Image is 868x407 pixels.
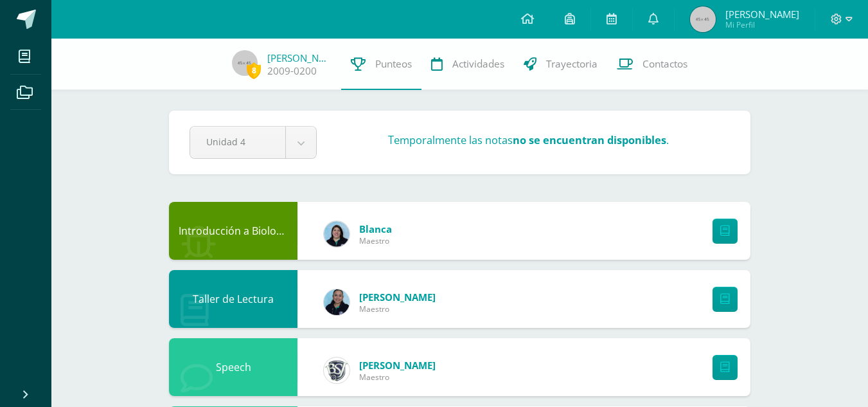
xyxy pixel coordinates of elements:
span: Contactos [642,57,687,71]
img: cf0f0e80ae19a2adee6cb261b32f5f36.png [324,357,350,383]
span: Unidad 4 [206,127,269,157]
span: Actividades [452,57,504,71]
span: Maestro [359,235,392,246]
span: Mi Perfil [725,19,799,30]
div: Speech [169,338,297,396]
span: Maestro [359,303,436,314]
a: Contactos [607,39,697,90]
span: Trayectoria [546,57,598,71]
span: Maestro [359,372,436,383]
div: Introducción a Biología [169,202,297,260]
img: 6df1b4a1ab8e0111982930b53d21c0fa.png [324,221,350,247]
a: Trayectoria [514,39,607,90]
a: [PERSON_NAME] [359,291,436,303]
a: [PERSON_NAME] [359,359,436,372]
a: Unidad 4 [190,127,316,158]
a: Punteos [341,39,421,90]
a: Blanca [359,222,392,235]
span: 8 [247,62,261,78]
span: Punteos [375,57,412,71]
a: 2009-0200 [267,64,317,78]
img: 45x45 [690,6,716,32]
img: 9587b11a6988a136ca9b298a8eab0d3f.png [324,289,350,315]
h3: Temporalmente las notas . [388,133,669,147]
img: 45x45 [232,50,258,76]
div: Taller de Lectura [169,270,297,328]
span: [PERSON_NAME] [725,8,799,21]
strong: no se encuentran disponibles [513,133,666,147]
a: Actividades [421,39,514,90]
a: [PERSON_NAME] [267,51,332,64]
